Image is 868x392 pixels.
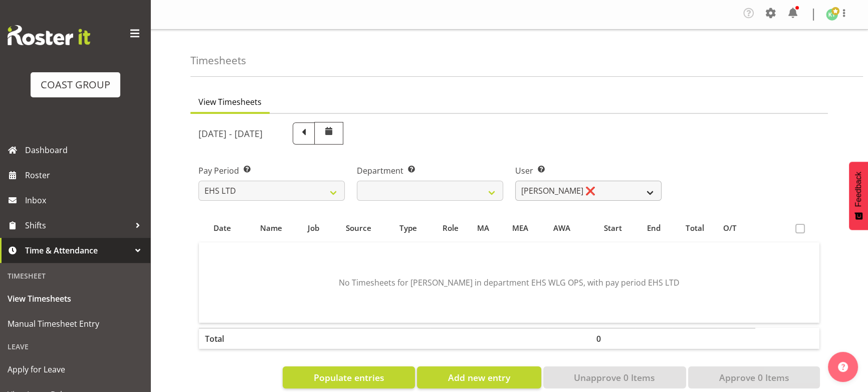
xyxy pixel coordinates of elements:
[515,165,662,177] label: User
[199,328,246,349] th: Total
[41,77,110,92] div: COAST GROUP
[231,277,787,289] p: No Timesheets for [PERSON_NAME] in department EHS WLG OPS, with pay period EHS LTD
[198,165,345,177] label: Pay Period
[8,25,90,45] img: Rosterit website logo
[838,362,848,372] img: help-xxl-2.png
[436,222,466,234] div: Role
[688,366,820,388] button: Approve 0 Items
[3,266,148,286] div: Timesheet
[543,366,686,388] button: Unapprove 0 Items
[574,371,655,384] span: Unapprove 0 Items
[25,193,145,208] span: Inbox
[3,336,148,357] div: Leave
[25,218,130,233] span: Shifts
[392,222,424,234] div: Type
[198,96,262,108] span: View Timesheets
[417,366,541,388] button: Add new entry
[512,222,542,234] div: MEA
[553,222,585,234] div: AWA
[590,328,634,349] th: 0
[678,222,712,234] div: Total
[8,316,143,331] span: Manual Timesheet Entry
[849,162,868,230] button: Feedback - Show survey
[8,362,143,377] span: Apply for Leave
[25,168,145,183] span: Roster
[302,222,325,234] div: Job
[283,366,415,388] button: Populate entries
[719,371,789,384] span: Approve 0 Items
[204,222,240,234] div: Date
[477,222,501,234] div: MA
[3,311,148,336] a: Manual Timesheet Entry
[190,55,246,66] h4: Timesheets
[252,222,291,234] div: Name
[357,165,503,177] label: Department
[198,128,263,139] h5: [DATE] - [DATE]
[336,222,380,234] div: Source
[448,371,510,384] span: Add new entry
[723,222,749,234] div: O/T
[8,291,143,306] span: View Timesheets
[314,371,384,384] span: Populate entries
[3,286,148,311] a: View Timesheets
[826,9,838,21] img: kade-tiatia1141.jpg
[25,143,145,158] span: Dashboard
[596,222,629,234] div: Start
[854,172,863,207] span: Feedback
[25,243,130,258] span: Time & Attendance
[640,222,667,234] div: End
[3,357,148,382] a: Apply for Leave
